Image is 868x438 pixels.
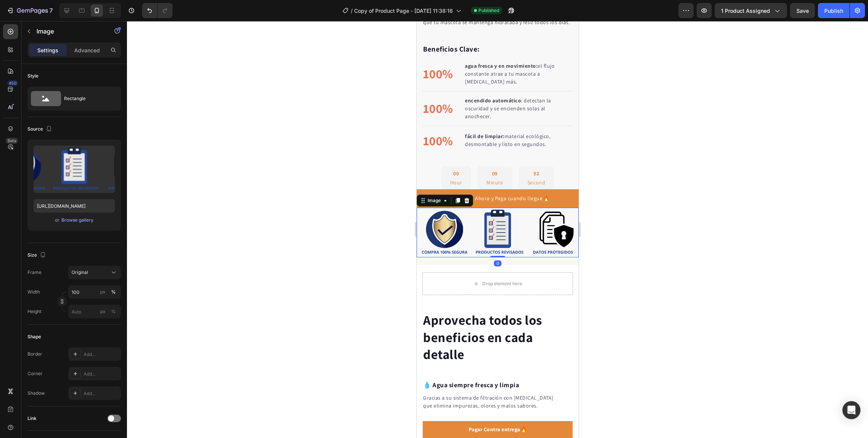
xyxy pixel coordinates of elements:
[824,7,843,15] div: Publish
[28,269,41,276] label: Frame
[842,401,860,419] div: Open Intercom Messenger
[28,250,47,260] div: Size
[28,415,37,422] div: Link
[790,3,815,18] button: Save
[721,7,770,15] span: 1 product assigned
[478,7,499,14] span: Published
[68,266,121,279] button: Original
[28,308,41,315] label: Height
[98,307,107,316] button: %
[28,390,45,397] div: Shadow
[64,90,110,107] div: Rectangle
[100,289,105,295] div: px
[28,333,41,340] div: Shape
[74,46,100,54] p: Advanced
[111,289,116,295] div: %
[68,285,121,299] input: px%
[55,216,60,225] span: or
[28,351,42,357] div: Border
[796,8,809,14] span: Save
[84,371,119,377] div: Add...
[109,307,118,316] button: px
[37,27,101,36] p: Image
[818,3,850,18] button: Publish
[84,390,119,397] div: Add...
[142,3,173,18] div: Undo/Redo
[354,7,453,15] span: Copy of Product Page - [DATE] 11:38:18
[109,287,118,297] button: px
[6,138,18,144] div: Beta
[34,199,115,213] input: https://example.com/image.jpg
[351,7,353,15] span: /
[68,305,121,318] input: px%
[417,21,579,438] iframe: Design area
[84,351,119,358] div: Add...
[7,80,18,86] div: 450
[98,287,107,297] button: %
[28,124,53,134] div: Source
[28,370,43,377] div: Corner
[28,73,38,79] div: Style
[34,146,115,193] img: preview-image
[100,308,105,315] div: px
[61,216,94,224] button: Browse gallery
[111,308,116,315] div: %
[72,269,88,276] span: Original
[49,6,53,15] p: 7
[61,217,93,224] div: Browse gallery
[3,3,56,18] button: 7
[28,289,40,295] label: Width
[37,46,58,54] p: Settings
[715,3,787,18] button: 1 product assigned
